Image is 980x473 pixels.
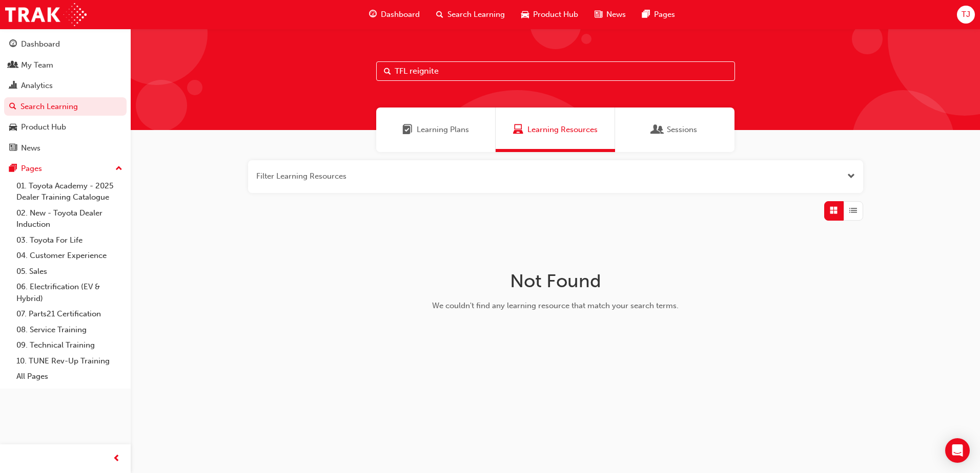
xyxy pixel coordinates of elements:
[12,178,127,205] a: 01. Toyota Academy - 2025 Dealer Training Catalogue
[12,264,127,279] a: 05. Sales
[527,124,598,136] span: Learning Resources
[4,56,127,75] a: My Team
[5,3,87,26] img: Trak
[21,59,53,71] div: My Team
[12,279,127,306] a: 06. Electrification (EV & Hybrid)
[513,124,523,136] span: Learning Resources
[12,353,127,369] a: 10. TUNE Rev-Up Training
[402,124,413,136] span: Learning Plans
[12,248,127,264] a: 04. Customer Experience
[962,9,970,20] span: TJ
[384,66,391,77] span: Search
[9,61,17,70] span: people-icon
[654,9,675,20] span: Pages
[586,4,634,25] a: news-iconNews
[12,369,127,384] a: All Pages
[376,107,496,152] a: Learning PlansLearning Plans
[113,453,120,465] span: prev-icon
[21,121,66,133] div: Product Hub
[615,107,734,152] a: SessionsSessions
[642,8,650,21] span: pages-icon
[830,205,838,217] span: Grid
[381,9,420,20] span: Dashboard
[376,61,735,81] input: Search...
[21,163,42,175] div: Pages
[945,438,970,463] div: Open Intercom Messenger
[4,33,127,159] button: DashboardMy TeamAnalyticsSearch LearningProduct HubNews
[21,80,53,92] div: Analytics
[12,322,127,338] a: 08. Service Training
[521,8,529,21] span: car-icon
[652,124,663,136] span: Sessions
[957,6,975,24] button: TJ
[513,4,586,25] a: car-iconProduct Hub
[595,8,602,21] span: news-icon
[9,164,17,174] span: pages-icon
[12,232,127,248] a: 03. Toyota For Life
[634,4,683,25] a: pages-iconPages
[428,4,513,25] a: search-iconSearch Learning
[9,40,17,49] span: guage-icon
[4,118,127,137] a: Product Hub
[496,107,615,152] a: Learning ResourcesLearning Resources
[9,144,17,153] span: news-icon
[4,139,127,158] a: News
[12,337,127,353] a: 09. Technical Training
[21,38,60,50] div: Dashboard
[4,97,127,116] a: Search Learning
[21,142,40,154] div: News
[369,8,377,21] span: guage-icon
[667,124,697,136] span: Sessions
[12,306,127,322] a: 07. Parts21 Certification
[393,300,718,312] div: We couldn't find any learning resource that match your search terms.
[606,9,626,20] span: News
[4,159,127,178] button: Pages
[12,205,127,232] a: 02. New - Toyota Dealer Induction
[849,205,857,217] span: List
[4,35,127,54] a: Dashboard
[847,170,855,182] button: Open the filter
[361,4,428,25] a: guage-iconDashboard
[9,102,16,112] span: search-icon
[533,9,578,20] span: Product Hub
[436,8,443,21] span: search-icon
[115,162,122,176] span: up-icon
[447,9,505,20] span: Search Learning
[9,123,17,132] span: car-icon
[417,124,469,136] span: Learning Plans
[4,76,127,95] a: Analytics
[9,81,17,91] span: chart-icon
[393,270,718,292] h1: Not Found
